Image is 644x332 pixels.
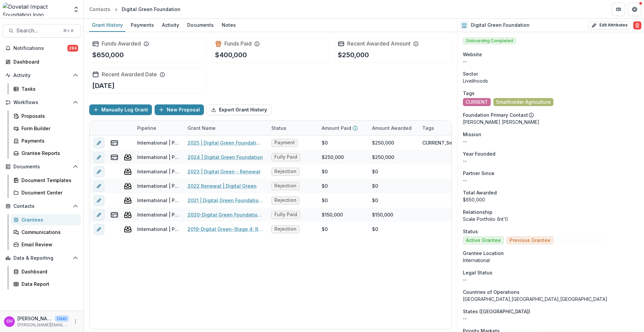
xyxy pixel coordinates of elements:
[21,268,75,275] div: Dashboard
[463,250,504,257] span: Grantee Location
[347,40,411,47] h2: Recent Awarded Amount
[137,226,179,233] div: International | Prospects Pipeline
[11,135,81,146] a: Payments
[89,104,152,115] button: Manually Log Grant
[11,148,81,159] a: Grantee Reports
[3,24,81,37] button: Search...
[89,20,125,30] div: Grant History
[322,124,351,132] p: Amount Paid
[110,153,118,161] button: view-payments
[11,227,81,238] a: Communications
[633,21,641,29] button: Delete
[612,3,625,16] button: Partners
[372,154,394,161] div: $250,000
[322,154,344,161] div: $250,000
[463,276,639,283] div: --
[21,280,75,287] div: Data Report
[94,138,104,148] button: edit
[463,58,639,65] div: --
[11,110,81,121] a: Proposals
[471,22,530,28] h2: Digital Green Foundation
[219,20,238,30] div: Notes
[6,319,12,324] div: Courtney Eker Hardy
[422,139,465,146] div: CURRENT,Smallholder Agriculture
[418,121,469,135] div: Tags
[372,182,378,189] div: $0
[87,4,113,14] a: Contacts
[219,19,238,32] a: Notes
[463,118,639,126] p: [PERSON_NAME] [PERSON_NAME]
[16,27,59,34] span: Search...
[155,104,204,115] button: New Proposal
[372,197,378,204] div: $0
[11,175,81,186] a: Document Templates
[466,99,488,105] span: CURRENT
[187,154,263,161] a: 2024 | Digital Green Foundation
[338,50,369,60] p: $250,000
[13,164,70,170] span: Documents
[187,168,260,175] a: 2023 | Digital Green - Renewal
[89,6,110,13] div: Contacts
[628,3,641,16] button: Get Help
[55,316,69,322] p: User
[62,27,75,34] div: ⌘ + K
[187,211,263,218] a: 2020-Digital Green Foundation-Stage 4: Renewal
[128,20,157,30] div: Payments
[159,19,182,32] a: Activity
[133,121,183,135] div: Pipeline
[372,226,378,233] div: $0
[89,19,125,32] a: Grant History
[21,150,75,157] div: Grantee Reports
[274,154,297,160] span: Fully Paid
[322,182,328,189] div: $0
[94,210,104,220] button: edit
[215,50,247,60] p: $400,000
[274,226,297,232] span: Rejection
[496,99,551,105] span: Smallholder Agriculture
[94,224,104,235] button: edit
[463,228,478,235] span: Status
[122,6,180,13] div: Digital Green Foundation
[133,124,160,132] div: Pipeline
[87,4,183,14] nav: breadcrumb
[13,46,67,51] span: Notifications
[187,139,263,146] a: 2025 | Digital Green Foundation - Renewal
[463,157,639,164] p: --
[207,104,271,115] button: Export Grant History
[94,166,104,177] button: edit
[183,121,267,135] div: Grant Name
[21,85,75,92] div: Tasks
[187,197,263,204] a: 2021 | Digital Green Foundation - Application Submitted
[463,296,639,303] p: [GEOGRAPHIC_DATA],[GEOGRAPHIC_DATA],[GEOGRAPHIC_DATA]
[463,138,639,145] p: --
[110,211,118,219] button: view-payments
[3,161,81,172] button: Open Documents
[3,43,81,54] button: Notifications284
[509,238,550,243] span: Previous Grantee
[368,121,418,135] div: Amount Awarded
[21,241,75,248] div: Email Review
[267,121,318,135] div: Status
[184,20,216,30] div: Documents
[3,97,81,108] button: Open Workflows
[102,71,157,78] h2: Recent Awarded Date
[92,50,124,60] p: $650,000
[187,226,263,233] a: 2019-Digital Green-Stage 4: Renewal
[463,90,475,97] span: Tags
[463,315,639,322] p: --
[322,168,328,175] div: $0
[187,182,257,189] a: 2022 Renewal | Digital Green
[322,139,328,146] div: $0
[137,211,179,218] div: International | Prospects Pipeline
[3,253,81,263] button: Open Data & Reporting
[94,152,104,163] button: edit
[372,211,393,218] div: $150,000
[11,214,81,225] a: Grantees
[3,56,81,67] a: Dashboard
[274,197,297,203] span: Rejection
[102,40,141,47] h2: Funds Awarded
[463,177,639,184] p: --
[463,308,530,315] span: States ([GEOGRAPHIC_DATA])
